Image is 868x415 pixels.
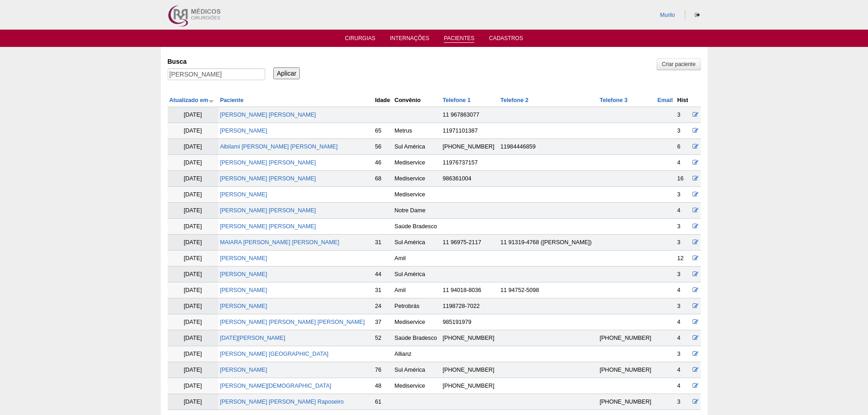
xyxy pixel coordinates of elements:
a: Pacientes [444,35,474,43]
td: 4 [675,362,690,378]
a: [PERSON_NAME] [PERSON_NAME] [220,207,316,214]
td: Amil [393,251,441,266]
td: [DATE] [168,251,218,266]
td: 31 [373,282,393,298]
td: Sul América [393,362,441,378]
td: 3 [675,346,690,362]
a: Email [657,97,673,103]
a: Atualizado em [169,97,214,103]
td: 3 [675,235,690,251]
td: 12 [675,251,690,266]
td: [DATE] [168,139,218,155]
td: 3 [675,219,690,235]
td: 11984446859 [498,139,598,155]
a: [PERSON_NAME] [220,367,267,373]
td: 3 [675,187,690,203]
td: 11976737157 [441,155,499,171]
td: 4 [675,330,690,346]
a: [DATE][PERSON_NAME] [220,335,285,341]
td: 3 [675,394,690,410]
td: Metrus [393,123,441,139]
a: [PERSON_NAME] [220,303,267,309]
td: 4 [675,203,690,219]
td: 24 [373,298,393,314]
td: Mediservice [393,314,441,330]
td: [DATE] [168,107,218,123]
th: Idade [373,94,393,107]
td: Saúde Bradesco [393,219,441,235]
td: Mediservice [393,378,441,394]
td: 68 [373,171,393,187]
td: [PHONE_NUMBER] [598,330,656,346]
a: Telefone 2 [500,97,528,103]
a: Paciente [220,97,244,103]
a: Internações [390,35,430,44]
td: 4 [675,155,690,171]
td: Mediservice [393,155,441,171]
td: Sul América [393,235,441,251]
td: [PHONE_NUMBER] [441,139,499,155]
td: [DATE] [168,219,218,235]
td: Petrobrás [393,298,441,314]
td: 3 [675,266,690,282]
td: [PHONE_NUMBER] [441,378,499,394]
td: 1198728-7022 [441,298,499,314]
td: 4 [675,314,690,330]
td: Mediservice [393,171,441,187]
td: Mediservice [393,187,441,203]
td: 11 94018-8036 [441,282,499,298]
td: Allianz [393,346,441,362]
i: Sair [695,12,700,18]
a: [PERSON_NAME] [220,128,267,134]
td: 37 [373,314,393,330]
td: 16 [675,171,690,187]
td: 48 [373,378,393,394]
td: 65 [373,123,393,139]
a: [PERSON_NAME] [PERSON_NAME] [PERSON_NAME] [220,319,365,325]
a: Telefone 1 [443,97,471,103]
td: 61 [373,394,393,410]
td: 11971101387 [441,123,499,139]
td: 985191979 [441,314,499,330]
a: Telefone 3 [600,97,627,103]
td: 3 [675,298,690,314]
td: [DATE] [168,378,218,394]
a: [PERSON_NAME] [220,271,267,277]
td: 11 967863077 [441,107,499,123]
td: Saúde Bradesco [393,330,441,346]
th: Convênio [393,94,441,107]
td: 3 [675,123,690,139]
td: 6 [675,139,690,155]
a: [PERSON_NAME] [220,255,267,261]
a: MAIARA [PERSON_NAME] [PERSON_NAME] [220,239,339,246]
label: Busca [168,57,265,66]
a: [PERSON_NAME][DEMOGRAPHIC_DATA] [220,383,331,389]
td: Amil [393,282,441,298]
a: Cirurgias [345,35,375,44]
td: [DATE] [168,330,218,346]
td: 3 [675,107,690,123]
a: [PERSON_NAME] [PERSON_NAME] [220,159,316,166]
td: [DATE] [168,266,218,282]
img: ordem crescente [208,98,214,104]
td: Sul América [393,139,441,155]
a: Albilami [PERSON_NAME] [PERSON_NAME] [220,143,338,150]
td: [DATE] [168,282,218,298]
td: 52 [373,330,393,346]
td: [DATE] [168,235,218,251]
td: [DATE] [168,298,218,314]
td: [DATE] [168,171,218,187]
td: 56 [373,139,393,155]
a: Criar paciente [657,58,700,70]
td: 46 [373,155,393,171]
td: 44 [373,266,393,282]
td: Notre Dame [393,203,441,219]
td: [PHONE_NUMBER] [598,394,656,410]
td: [PHONE_NUMBER] [598,362,656,378]
td: [DATE] [168,362,218,378]
td: [DATE] [168,155,218,171]
a: [PERSON_NAME] [PERSON_NAME] [220,223,316,230]
input: Aplicar [273,67,300,79]
a: Cadastros [489,35,523,44]
td: 4 [675,282,690,298]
